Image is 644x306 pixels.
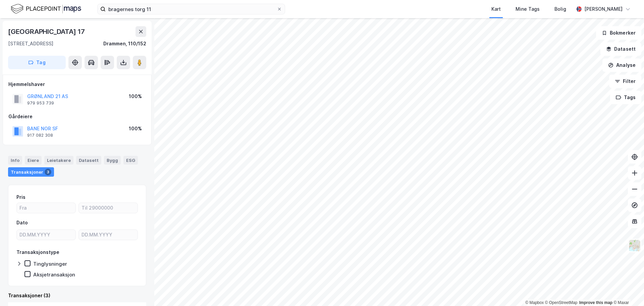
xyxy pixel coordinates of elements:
[8,156,22,165] div: Info
[8,40,53,48] div: [STREET_ADDRESS]
[123,156,138,165] div: ESG
[584,5,623,13] div: [PERSON_NAME]
[609,75,641,88] button: Filter
[8,26,86,37] div: [GEOGRAPHIC_DATA] 17
[602,58,641,72] button: Analyse
[45,169,51,175] div: 3
[33,261,67,267] div: Tinglysninger
[545,300,578,305] a: OpenStreetMap
[106,4,277,14] input: Søk på adresse, matrikkel, gårdeiere, leietakere eller personer
[596,26,641,40] button: Bokmerker
[16,193,25,201] div: Pris
[8,167,54,177] div: Transaksjoner
[79,230,138,240] input: DD.MM.YYYY
[610,274,644,306] div: Kontrollprogram for chat
[16,219,28,227] div: Dato
[579,300,612,305] a: Improve this map
[8,80,146,88] div: Hjemmelshaver
[17,230,75,240] input: DD.MM.YYYY
[600,42,641,56] button: Datasett
[8,56,66,69] button: Tag
[554,5,566,13] div: Bolig
[11,3,81,15] img: logo.f888ab2527a4732fd821a326f86c7f29.svg
[44,156,73,165] div: Leietakere
[79,203,138,213] input: Til 29000000
[610,274,644,306] iframe: Chat Widget
[103,40,146,48] div: Drammen, 110/152
[628,239,641,252] img: Z
[27,100,54,106] div: 979 953 739
[16,248,59,256] div: Transaksjonstype
[104,156,121,165] div: Bygg
[610,91,641,104] button: Tags
[27,133,53,138] div: 917 082 308
[8,113,146,121] div: Gårdeiere
[17,203,75,213] input: Fra
[525,300,544,305] a: Mapbox
[76,156,101,165] div: Datasett
[8,292,146,300] div: Transaksjoner (3)
[33,271,75,278] div: Aksjetransaksjon
[129,92,142,100] div: 100%
[129,125,142,133] div: 100%
[25,156,42,165] div: Eiere
[516,5,540,13] div: Mine Tags
[491,5,501,13] div: Kart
